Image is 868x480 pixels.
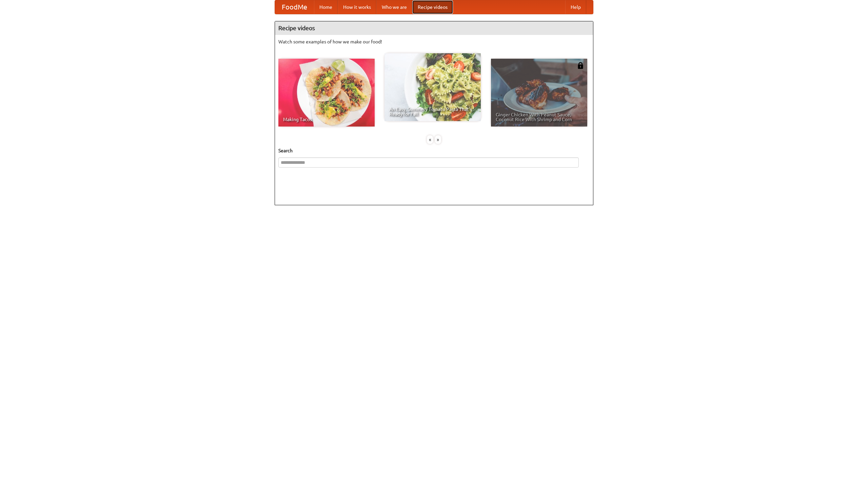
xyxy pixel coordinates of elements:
a: How it works [338,0,376,14]
div: « [427,135,433,144]
p: Watch some examples of how we make our food! [278,38,590,45]
div: » [435,135,441,144]
span: Making Tacos [283,117,370,122]
a: Home [314,0,338,14]
h5: Search [278,147,590,154]
span: An Easy, Summery Tomato Pasta That's Ready for Fall [389,107,476,116]
a: Making Tacos [278,59,375,127]
a: An Easy, Summery Tomato Pasta That's Ready for Fall [384,53,481,121]
a: FoodMe [275,0,314,14]
h4: Recipe videos [275,21,593,35]
a: Help [565,0,586,14]
a: Recipe videos [412,0,453,14]
a: Who we are [376,0,412,14]
img: 483408.png [577,62,584,69]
